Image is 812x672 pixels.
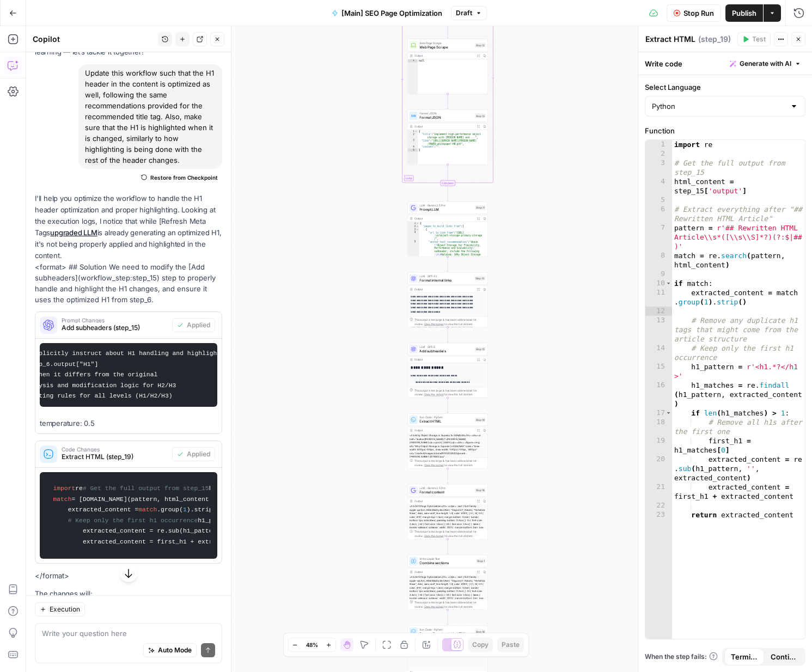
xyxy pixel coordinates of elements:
[416,222,419,225] span: Toggle code folding, rows 1 through 29
[476,559,485,564] div: Step 1
[419,560,474,566] span: Combine sections
[683,8,714,19] span: Stop Run
[408,133,418,139] div: 2
[407,39,488,94] div: Web Page ScrapeWeb Page ScrapeStep 12Outputnull
[447,256,449,272] g: Edge from step_11 to step_14
[419,416,472,420] span: Run Code · Python
[645,418,672,436] div: 18
[408,241,419,266] div: 5
[645,652,718,662] a: When the step fails:
[475,417,486,422] div: Step 19
[475,347,486,352] div: Step 15
[645,82,805,93] label: Select Language
[645,223,672,251] div: 7
[419,41,472,45] span: Web Page Scrape
[771,651,797,662] span: Continue
[138,506,157,513] span: match
[645,251,672,270] div: 8
[68,517,198,524] span: # Keep only the first h1 occurrence
[645,482,672,501] div: 21
[447,398,449,413] g: Edge from step_15 to step_19
[408,225,419,228] div: 2
[645,501,672,510] div: 22
[158,645,192,655] span: Auto Mode
[306,640,318,649] span: 48%
[424,322,444,326] span: Copy the output
[47,478,210,554] code: re html_content = step_15[ ] pattern = = [DOMAIN_NAME](pattern, html_content) : extracted_content...
[645,381,672,408] div: 16
[150,173,218,182] span: Restore from Checkpoint
[440,180,455,186] div: Complete
[447,186,449,201] g: Edge from step_9-iteration-end to step_11
[451,6,487,20] button: Draft
[725,57,805,71] button: Generate with AI
[725,4,763,22] button: Publish
[50,604,80,614] span: Execution
[645,344,672,362] div: 14
[645,177,672,196] div: 4
[407,180,488,186] div: Complete
[407,201,488,256] div: LLM · Gemini 2.5 ProPrompt LLMStep 11Output{ "pages_to_build_links_from":[ { "url_to_link_from":"...
[419,627,472,632] span: Run Code · Python
[62,452,168,462] span: Extract HTML (step_19)
[408,145,418,149] div: 4
[414,287,474,291] div: Output
[731,651,758,662] span: Terminate Workflow
[638,52,812,75] div: Write code
[408,139,418,145] div: 3
[408,228,419,231] div: 3
[419,278,472,283] span: Format internal links
[419,486,472,490] span: LLM · Gemini 2.5 Pro
[83,485,209,492] span: # Get the full output from step_15
[447,94,449,109] g: Edge from step_12 to step_13
[666,279,671,288] span: Toggle code folding, rows 10 through 23
[407,109,488,164] div: Format JSONFormat JSONStep 13Output{ "title":"Implement high-performance object storage with [PER...
[752,34,766,44] span: Test
[645,125,805,136] label: Function
[325,4,449,22] button: [Main] SEO Page Optimization
[408,222,419,225] div: 1
[419,349,472,354] span: Add subheaders
[502,640,520,650] span: Paste
[78,64,222,169] div: Update this workflow such that the H1 header in the content is optimized as well, following the s...
[414,317,486,326] div: This output is too large & has been abbreviated for review. to view the full content.
[419,44,472,50] span: Web Page Scrape
[475,113,486,118] div: Step 13
[407,484,488,539] div: LLM · Gemini 2.5 ProFormat contentStep 16Output<h1>SEO Page Optimization</h1> <style> :root { fon...
[424,463,444,467] span: Copy the output
[408,130,418,133] div: 1
[645,408,672,418] div: 17
[408,149,418,152] div: 5
[416,225,419,228] span: Toggle code folding, rows 2 through 28
[419,557,474,561] span: Write Liquid Text
[419,490,472,495] span: Format content
[645,316,672,344] div: 13
[414,570,474,574] div: Output
[447,539,449,554] g: Edge from step_16 to step_1
[53,485,75,492] span: import
[475,630,486,634] div: Step 18
[424,605,444,608] span: Copy the output
[414,530,486,538] div: This output is too large & has been abbreviated for review. to view the full content.
[137,171,222,184] button: Restore from Checkpoint
[419,112,472,116] span: Format JSON
[183,506,187,513] span: 1
[645,270,672,279] div: 9
[645,279,672,288] div: 10
[474,276,486,281] div: Step 14
[456,8,472,18] span: Draft
[419,115,472,120] span: Format JSON
[419,419,472,424] span: Extract HTML
[645,307,672,316] div: 12
[645,455,672,482] div: 20
[414,124,474,129] div: Output
[475,205,486,210] div: Step 11
[62,323,168,333] span: Add subheaders (step_15)
[407,413,488,468] div: Run Code · PythonExtract HTMLStep 19Output<h1>Why Object Storage is Superior to SAN/NAS</h1> <div...
[414,358,474,362] div: Output
[419,345,472,349] span: LLM · GPT-5
[645,205,672,223] div: 6
[414,388,486,396] div: This output is too large & has been abbreviated for review. to view the full content.
[35,588,222,600] p: The changes will:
